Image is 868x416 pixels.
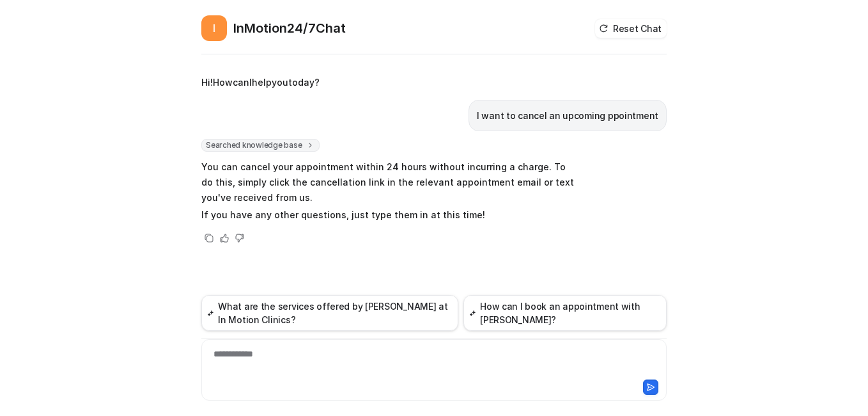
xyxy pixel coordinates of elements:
[595,19,667,38] button: Reset Chat
[201,15,227,41] span: I
[477,108,658,124] p: I want to cancel an upcoming ppointment
[201,159,575,205] p: You can cancel your appointment within 24 hours without incurring a charge. To do this, simply cl...
[233,19,346,37] h2: InMotion24/7Chat
[201,207,575,223] p: If you have any other questions, just type them in at this time!
[463,295,667,331] button: How can I book an appointment with [PERSON_NAME]?
[201,139,320,152] span: Searched knowledge base
[201,295,458,331] button: What are the services offered by [PERSON_NAME] at In Motion Clinics?
[201,75,320,90] p: Hi!HowcanIhelpyoutoday?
